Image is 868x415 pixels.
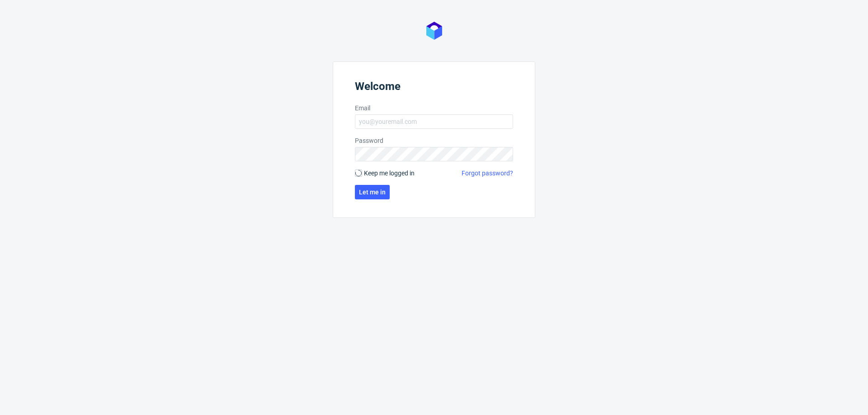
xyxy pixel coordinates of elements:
label: Email [355,104,513,113]
header: Welcome [355,80,513,96]
input: you@youremail.com [355,114,513,129]
label: Password [355,136,513,145]
button: Let me in [355,185,390,199]
span: Let me in [359,189,386,195]
span: Keep me logged in [364,169,415,178]
a: Forgot password? [462,169,513,178]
